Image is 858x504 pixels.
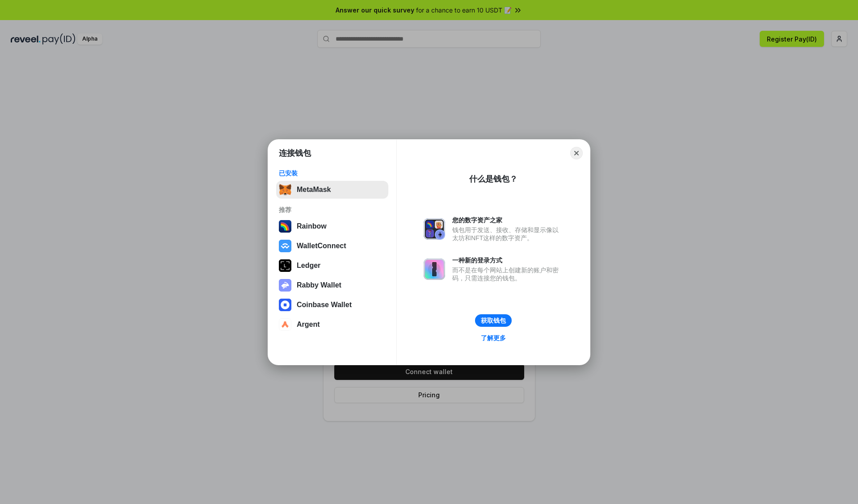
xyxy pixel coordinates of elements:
[279,148,311,158] h1: 连接钱包
[279,169,386,177] div: 已安装
[276,181,388,199] button: MetaMask
[481,317,506,325] div: 获取钱包
[279,299,291,311] img: svg+xml,%3Csvg%20width%3D%2228%22%20height%3D%2228%22%20viewBox%3D%220%200%2028%2028%22%20fill%3D...
[475,314,512,327] button: 获取钱包
[279,183,291,196] img: svg+xml,%3Csvg%20fill%3D%22none%22%20height%3D%2233%22%20viewBox%3D%220%200%2035%2033%22%20width%...
[276,316,388,333] button: Argent
[452,226,563,242] div: 钱包用于发送、接收、存储和显示像以太坊和NFT这样的数字资产。
[276,237,388,255] button: WalletConnect
[475,332,511,344] a: 了解更多
[276,257,388,275] button: Ledger
[297,321,320,329] div: Argent
[297,301,352,309] div: Coinbase Wallet
[279,206,386,214] div: 推荐
[276,276,388,294] button: Rabby Wallet
[297,242,346,250] div: WalletConnect
[279,279,291,292] img: svg+xml,%3Csvg%20xmlns%3D%22http%3A%2F%2Fwww.w3.org%2F2000%2Fsvg%22%20fill%3D%22none%22%20viewBox...
[297,222,327,230] div: Rainbow
[297,262,320,270] div: Ledger
[276,296,388,314] button: Coinbase Wallet
[279,240,291,252] img: svg+xml,%3Csvg%20width%3D%2228%22%20height%3D%2228%22%20viewBox%3D%220%200%2028%2028%22%20fill%3D...
[424,258,445,280] img: svg+xml,%3Csvg%20xmlns%3D%22http%3A%2F%2Fwww.w3.org%2F2000%2Fsvg%22%20fill%3D%22none%22%20viewBox...
[297,281,341,289] div: Rabby Wallet
[452,256,563,264] div: 一种新的登录方式
[279,220,291,233] img: svg+xml,%3Csvg%20width%3D%22120%22%20height%3D%22120%22%20viewBox%3D%220%200%20120%20120%22%20fil...
[297,186,331,194] div: MetaMask
[469,174,517,184] div: 什么是钱包？
[452,266,563,282] div: 而不是在每个网站上创建新的账户和密码，只需连接您的钱包。
[424,218,445,240] img: svg+xml,%3Csvg%20xmlns%3D%22http%3A%2F%2Fwww.w3.org%2F2000%2Fsvg%22%20fill%3D%22none%22%20viewBox...
[276,217,388,235] button: Rainbow
[279,318,291,331] img: svg+xml,%3Csvg%20width%3D%2228%22%20height%3D%2228%22%20viewBox%3D%220%200%2028%2028%22%20fill%3D...
[452,216,563,224] div: 您的数字资产之家
[481,334,506,342] div: 了解更多
[570,147,583,159] button: Close
[279,259,291,272] img: svg+xml,%3Csvg%20xmlns%3D%22http%3A%2F%2Fwww.w3.org%2F2000%2Fsvg%22%20width%3D%2228%22%20height%3...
